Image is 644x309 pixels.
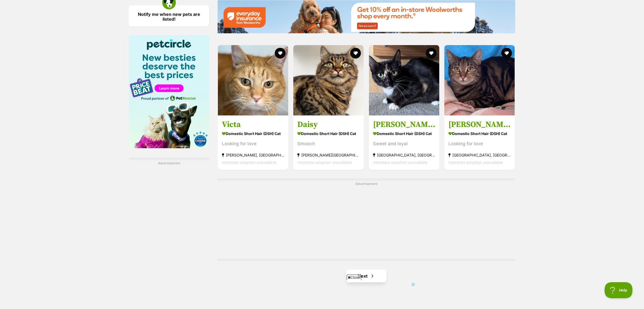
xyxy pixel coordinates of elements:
[222,151,284,159] strong: [PERSON_NAME], [GEOGRAPHIC_DATA]
[448,140,511,147] div: Looking for love
[373,130,435,137] strong: Domestic Short Hair (DSH) Cat
[129,35,209,148] img: Pet Circle promo banner
[448,130,511,137] strong: Domestic Short Hair (DSH) Cat
[275,48,286,59] button: favourite
[350,48,361,59] button: favourite
[297,119,360,130] h3: Daisy
[222,130,284,137] strong: Domestic Short Hair (DSH) Cat
[297,140,360,147] div: Smooch
[369,115,439,170] a: [PERSON_NAME] Domestic Short Hair (DSH) Cat Sweet and loyal [GEOGRAPHIC_DATA], [GEOGRAPHIC_DATA] ...
[426,48,437,59] button: favourite
[218,45,288,115] img: Victa - Domestic Short Hair (DSH) Cat
[448,160,503,165] span: Interstate adoption unavailable
[222,140,284,147] div: Looking for love
[129,5,209,27] a: Notify me when new pets are listed!
[222,160,276,165] span: Interstate adoption unavailable
[373,151,435,159] strong: [GEOGRAPHIC_DATA], [GEOGRAPHIC_DATA]
[297,151,360,159] strong: [PERSON_NAME][GEOGRAPHIC_DATA]
[605,282,633,298] iframe: Help Scout Beacon - Open
[224,282,420,306] iframe: Advertisement
[217,270,515,282] nav: Pagination
[297,130,360,137] strong: Domestic Short Hair (DSH) Cat
[293,45,364,115] img: Daisy - Domestic Short Hair (DSH) Cat
[222,119,284,130] h3: Victa
[448,119,511,130] h3: [PERSON_NAME]
[347,275,361,280] span: Close
[448,151,511,159] strong: [GEOGRAPHIC_DATA], [GEOGRAPHIC_DATA]
[218,115,288,170] a: Victa Domestic Short Hair (DSH) Cat Looking for love [PERSON_NAME], [GEOGRAPHIC_DATA] Interstate ...
[373,160,427,165] span: Interstate adoption unavailable
[217,179,515,261] div: Advertisement
[297,160,352,165] span: Interstate adoption unavailable
[369,45,439,115] img: Dalphine - Domestic Short Hair (DSH) Cat
[501,48,512,59] button: favourite
[373,140,435,147] div: Sweet and loyal
[444,45,515,115] img: Fenno - Domestic Short Hair (DSH) Cat
[444,115,515,170] a: [PERSON_NAME] Domestic Short Hair (DSH) Cat Looking for love [GEOGRAPHIC_DATA], [GEOGRAPHIC_DATA]...
[236,188,496,255] iframe: Advertisement
[373,119,435,130] h3: [PERSON_NAME]
[293,115,364,170] a: Daisy Domestic Short Hair (DSH) Cat Smooch [PERSON_NAME][GEOGRAPHIC_DATA] Interstate adoption una...
[346,270,386,282] a: Next page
